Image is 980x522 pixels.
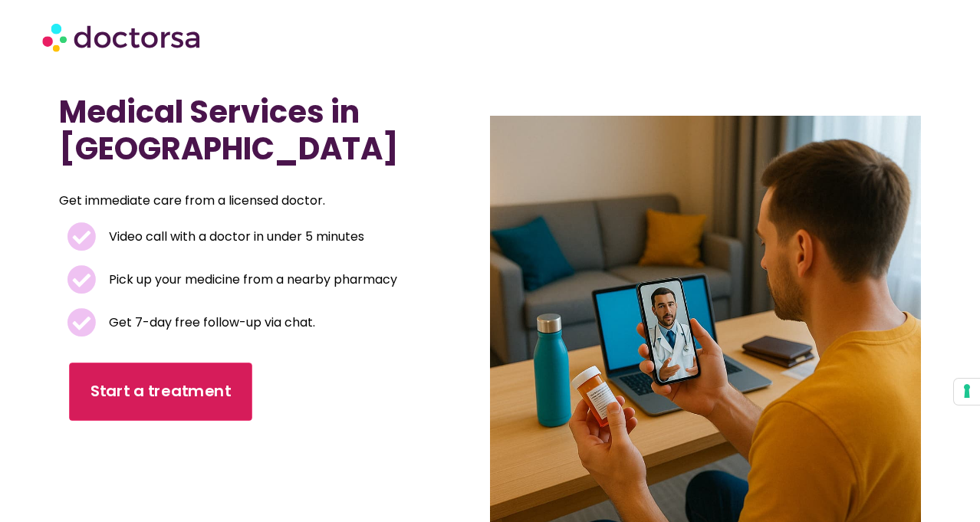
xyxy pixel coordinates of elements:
[90,381,231,403] span: Start a treatment
[954,379,980,405] button: Your consent preferences for tracking technologies
[59,190,389,212] p: Get immediate care from a licensed doctor.
[69,363,252,422] a: Start a treatment
[59,94,426,167] h1: Medical Services in [GEOGRAPHIC_DATA]
[105,269,397,291] span: Pick up your medicine from a nearby pharmacy
[105,312,315,333] span: Get 7-day free follow-up via chat.
[105,226,364,248] span: Video call with a doctor in under 5 minutes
